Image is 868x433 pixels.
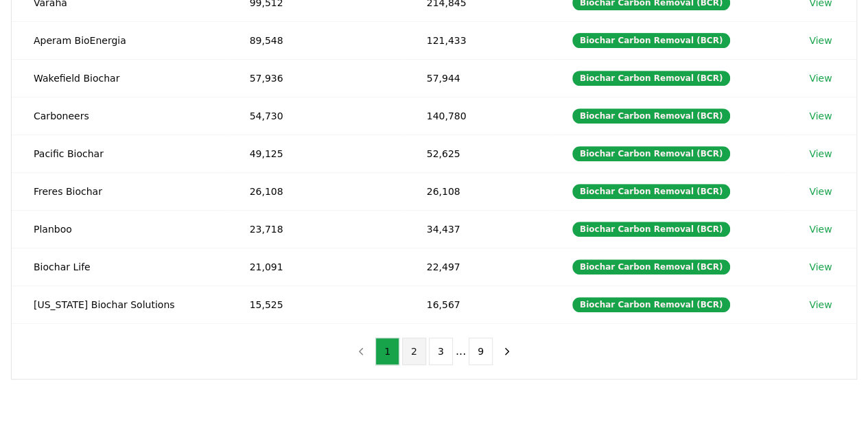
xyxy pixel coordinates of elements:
[12,210,228,248] td: Planboo
[12,248,228,285] td: Biochar Life
[809,109,832,123] a: View
[809,222,832,236] a: View
[228,285,405,323] td: 15,525
[228,21,405,59] td: 89,548
[405,59,550,97] td: 57,944
[809,185,832,198] a: View
[405,21,550,59] td: 121,433
[12,134,228,172] td: Pacific Biochar
[405,134,550,172] td: 52,625
[429,338,453,365] button: 3
[572,259,730,274] div: Biochar Carbon Removal (BCR)
[809,147,832,161] a: View
[228,210,405,248] td: 23,718
[405,172,550,210] td: 26,108
[405,97,550,134] td: 140,780
[572,184,730,199] div: Biochar Carbon Removal (BCR)
[228,172,405,210] td: 26,108
[809,71,832,85] a: View
[572,297,730,312] div: Biochar Carbon Removal (BCR)
[405,285,550,323] td: 16,567
[809,260,832,274] a: View
[12,172,228,210] td: Freres Biochar
[402,338,426,365] button: 2
[12,21,228,59] td: Aperam BioEnergia
[12,285,228,323] td: [US_STATE] Biochar Solutions
[228,59,405,97] td: 57,936
[572,222,730,237] div: Biochar Carbon Removal (BCR)
[228,134,405,172] td: 49,125
[405,210,550,248] td: 34,437
[469,338,493,365] button: 9
[405,248,550,285] td: 22,497
[809,298,832,312] a: View
[456,343,466,360] li: ...
[12,59,228,97] td: Wakefield Biochar
[809,34,832,47] a: View
[572,33,730,48] div: Biochar Carbon Removal (BCR)
[375,338,399,365] button: 1
[228,248,405,285] td: 21,091
[572,108,730,124] div: Biochar Carbon Removal (BCR)
[228,97,405,134] td: 54,730
[572,71,730,86] div: Biochar Carbon Removal (BCR)
[495,338,519,365] button: next page
[12,97,228,134] td: Carboneers
[572,146,730,161] div: Biochar Carbon Removal (BCR)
